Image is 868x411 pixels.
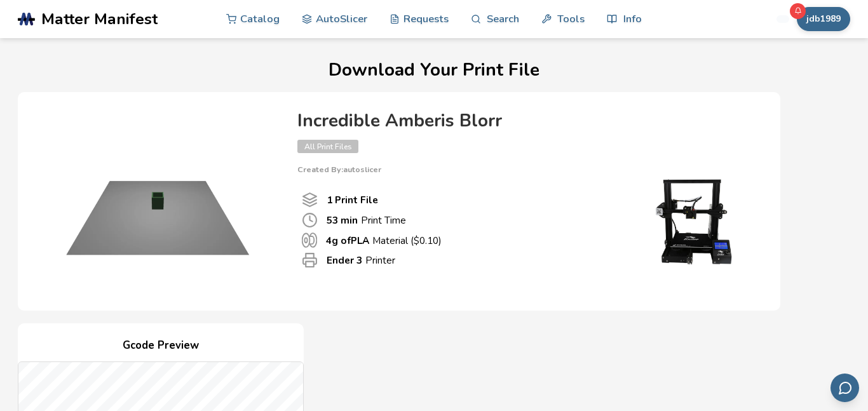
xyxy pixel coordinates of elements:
[327,253,395,267] p: Printer
[327,193,378,206] b: 1 Print File
[297,140,358,153] span: All Print Files
[302,232,317,248] span: Material Used
[797,7,850,31] button: jdb1989
[302,192,318,208] span: Number Of Print files
[302,212,318,228] span: Print Time
[327,253,362,267] b: Ender 3
[302,252,318,268] span: Printer
[327,213,358,227] b: 53 min
[628,174,755,269] img: Printer
[297,165,755,174] p: Created By: autoslicer
[326,234,442,247] p: Material ($ 0.10 )
[18,336,304,356] h4: Gcode Preview
[297,111,755,131] h4: Incredible Amberis Blorr
[326,234,369,247] b: 4 g of PLA
[327,213,406,227] p: Print Time
[41,10,158,28] span: Matter Manifest
[831,374,859,402] button: Send feedback via email
[18,60,850,80] h1: Download Your Print File
[31,105,285,295] img: Product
